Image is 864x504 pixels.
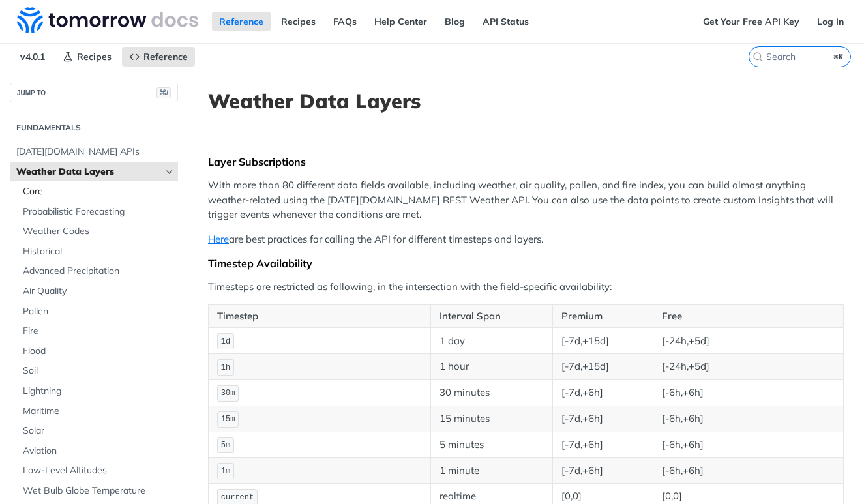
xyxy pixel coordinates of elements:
td: [-6h,+6h] [653,432,843,458]
span: current [221,493,254,502]
td: [-7d,+6h] [552,380,653,406]
td: [-7d,+6h] [552,458,653,484]
span: Solar [23,424,175,437]
th: Timestep [209,304,431,328]
a: Wet Bulb Globe Temperature [16,481,178,501]
a: Weather Data LayersHide subpages for Weather Data Layers [10,162,178,182]
a: Get Your Free API Key [696,12,807,31]
a: Here [208,233,229,245]
p: Timesteps are restricted as following, in the intersection with the field-specific availability: [208,280,844,295]
span: Soil [23,364,175,378]
a: Air Quality [16,282,178,301]
span: Advanced Precipitation [23,265,175,278]
span: 30m [221,389,235,398]
a: Maritime [16,402,178,421]
span: Wet Bulb Globe Temperature [23,484,175,497]
svg: Search [752,52,763,62]
a: Recipes [274,12,323,31]
p: With more than 80 different data fields available, including weather, air quality, pollen, and fi... [208,178,844,222]
span: Low-Level Altitudes [23,464,175,477]
a: Reference [122,47,195,67]
span: Weather Codes [23,225,175,238]
span: Core [23,185,175,198]
span: 1h [221,363,230,372]
a: Pollen [16,302,178,321]
span: [DATE][DOMAIN_NAME] APIs [16,145,175,158]
td: 1 minute [430,458,552,484]
img: Tomorrow.io Weather API Docs [17,7,198,33]
td: [-6h,+6h] [653,380,843,406]
td: 5 minutes [430,432,552,458]
span: 1m [221,467,230,476]
span: 15m [221,415,235,424]
span: Maritime [23,405,175,418]
span: 5m [221,441,230,450]
th: Premium [552,304,653,328]
td: [-24h,+5d] [653,354,843,380]
a: API Status [475,12,536,31]
a: Lightning [16,381,178,401]
a: FAQs [326,12,364,31]
div: Timestep Availability [208,257,844,270]
p: are best practices for calling the API for different timesteps and layers. [208,232,844,247]
td: [-24h,+5d] [653,328,843,354]
td: 30 minutes [430,380,552,406]
th: Free [653,304,843,328]
a: Core [16,182,178,201]
span: v4.0.1 [13,47,52,67]
a: Flood [16,342,178,361]
td: 15 minutes [430,406,552,432]
td: [-6h,+6h] [653,458,843,484]
span: Weather Data Layers [16,166,161,179]
span: Air Quality [23,285,175,298]
td: 1 hour [430,354,552,380]
h2: Fundamentals [10,122,178,134]
td: [-7d,+15d] [552,328,653,354]
a: Low-Level Altitudes [16,461,178,481]
button: Hide subpages for Weather Data Layers [164,167,175,177]
a: Weather Codes [16,222,178,241]
div: Layer Subscriptions [208,155,844,168]
kbd: ⌘K [831,50,847,63]
span: Aviation [23,445,175,458]
a: Historical [16,242,178,261]
td: [-6h,+6h] [653,406,843,432]
a: Aviation [16,441,178,461]
span: Fire [23,325,175,338]
a: Log In [810,12,851,31]
span: Reference [143,51,188,63]
h1: Weather Data Layers [208,89,844,113]
td: [-7d,+15d] [552,354,653,380]
span: Probabilistic Forecasting [23,205,175,218]
td: 1 day [430,328,552,354]
a: Advanced Precipitation [16,261,178,281]
span: Recipes [77,51,112,63]
a: Soil [16,361,178,381]
th: Interval Span [430,304,552,328]
span: Pollen [23,305,175,318]
a: Help Center [367,12,434,31]
span: ⌘/ [156,87,171,98]
a: Blog [438,12,472,31]
button: JUMP TO⌘/ [10,83,178,102]
td: [-7d,+6h] [552,406,653,432]
span: Historical [23,245,175,258]
span: Flood [23,345,175,358]
span: 1d [221,337,230,346]
a: Solar [16,421,178,441]
a: [DATE][DOMAIN_NAME] APIs [10,142,178,162]
td: [-7d,+6h] [552,432,653,458]
a: Recipes [55,47,119,67]
a: Reference [212,12,271,31]
a: Probabilistic Forecasting [16,202,178,222]
span: Lightning [23,385,175,398]
a: Fire [16,321,178,341]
